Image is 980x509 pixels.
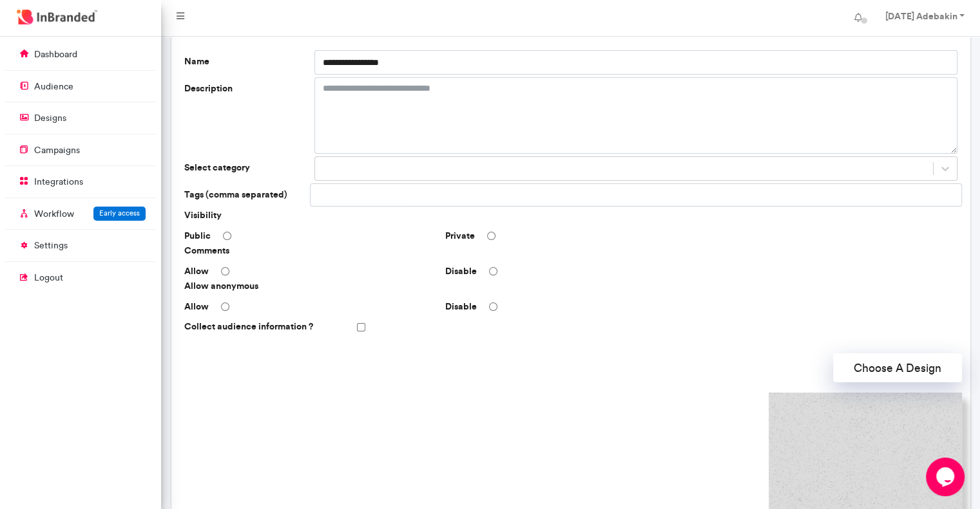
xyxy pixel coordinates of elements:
label: Tags (comma separated) [179,183,310,207]
p: Workflow [34,208,74,221]
label: Collect audience information ? [179,316,318,338]
strong: [DATE] Adebakin [885,10,957,22]
p: designs [34,112,66,125]
label: Description [179,77,310,154]
label: Private [445,230,475,243]
button: Choose A Design [833,353,962,382]
span: Comments [179,245,440,257]
p: dashboard [34,48,77,61]
p: integrations [34,176,83,189]
label: Allow [184,265,209,278]
p: campaigns [34,144,80,157]
label: Select category [179,156,310,181]
iframe: chat widget [926,458,967,496]
p: settings [34,239,68,252]
label: Disable [445,265,477,278]
label: Disable [445,301,477,313]
label: Allow [184,301,209,313]
img: InBranded Logo [14,6,101,28]
span: Allow anonymous [179,280,440,293]
p: audience [34,80,73,93]
label: Public [184,230,211,243]
label: Name [179,50,310,75]
span: Visibility [179,209,440,222]
p: logout [34,272,63,284]
span: Early access [99,208,140,217]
